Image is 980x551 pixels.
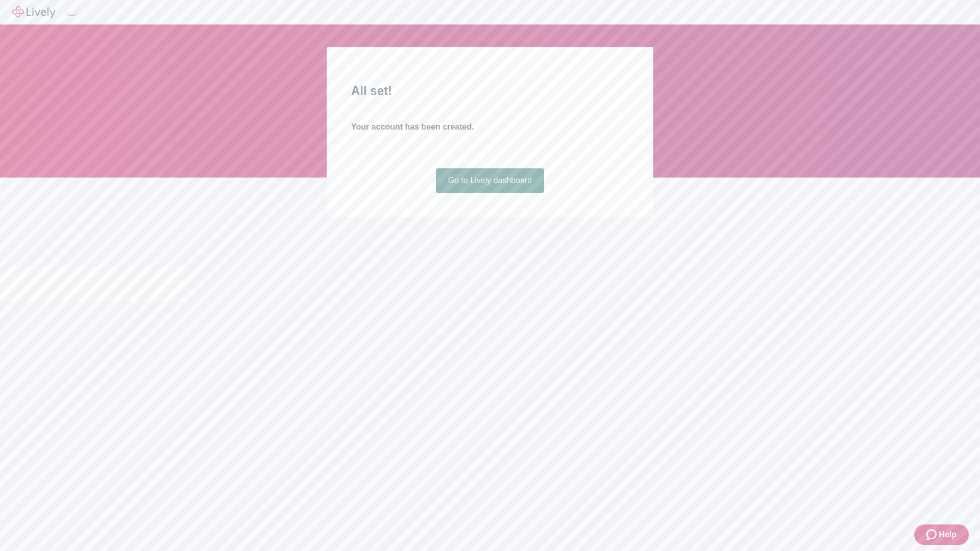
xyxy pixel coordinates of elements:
[12,6,55,18] img: Lively
[67,13,76,16] button: Log out
[351,121,629,133] h4: Your account has been created.
[939,529,957,541] span: Help
[914,524,969,545] button: Zendesk support iconHelp
[926,529,939,541] svg: Zendesk support icon
[436,168,545,193] a: Go to Lively dashboard
[351,82,629,100] h2: All set!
